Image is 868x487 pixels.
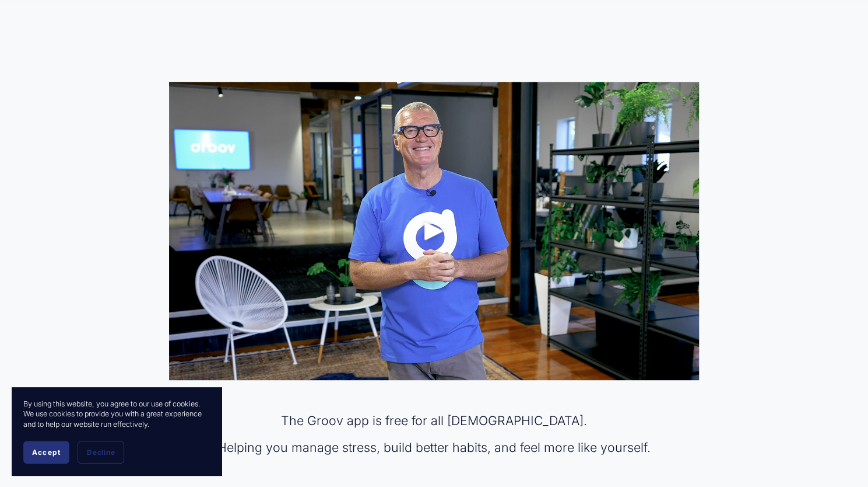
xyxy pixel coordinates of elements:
[87,448,115,457] span: Decline
[32,448,61,457] span: Accept
[420,217,448,245] div: Play
[12,387,222,475] section: Cookie banner
[169,439,700,457] p: Helping you manage stress, build better habits, and feel more like yourself.
[169,412,700,430] p: The Groov app is free for all [DEMOGRAPHIC_DATA].
[78,441,124,464] button: Decline
[23,399,210,429] p: By using this website, you agree to our use of cookies. We use cookies to provide you with a grea...
[23,441,69,464] button: Accept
